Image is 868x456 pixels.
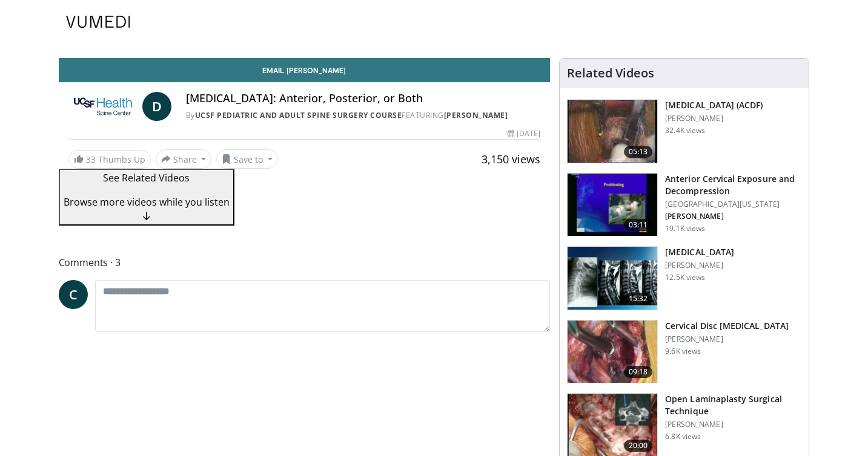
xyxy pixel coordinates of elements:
div: [DATE] [508,128,540,139]
span: 33 [86,154,96,165]
a: 03:11 Anterior Cervical Exposure and Decompression [GEOGRAPHIC_DATA][US_STATE] [PERSON_NAME] 19.1... [567,173,801,237]
img: UCSF Pediatric and Adult Spine Surgery Course [68,92,137,121]
span: 09:18 [624,366,653,378]
a: 09:18 Cervical Disc [MEDICAL_DATA] [PERSON_NAME] 9.6K views [567,320,801,384]
button: See Related Videos Browse more videos while you listen [59,169,234,226]
p: 9.6K views [665,347,701,356]
h3: Open Laminaplasty Surgical Technique [665,393,801,417]
h4: Related Videos [567,66,654,80]
h3: Anterior Cervical Exposure and Decompression [665,173,801,197]
a: 15:32 [MEDICAL_DATA] [PERSON_NAME] 12.5K views [567,246,801,310]
p: [PERSON_NAME] [665,114,763,123]
span: 05:13 [624,146,653,158]
button: Share [156,149,212,169]
span: Comments 3 [59,255,551,270]
span: 15:32 [624,293,653,305]
span: 20:00 [624,440,653,452]
button: Save to [216,149,278,169]
p: 19.1K views [665,224,705,233]
div: By FEATURING [186,110,540,121]
a: [PERSON_NAME] [444,110,508,120]
span: Browse more videos while you listen [64,195,230,209]
img: Dr_Ali_Bydon_Performs_An_ACDF_Procedure_100000624_3.jpg.150x105_q85_crop-smart_upscale.jpg [568,100,657,163]
img: dard_1.png.150x105_q85_crop-smart_upscale.jpg [568,247,657,310]
img: 38786_0000_3.png.150x105_q85_crop-smart_upscale.jpg [568,174,657,236]
p: [PERSON_NAME] [665,334,789,344]
h3: Cervical Disc [MEDICAL_DATA] [665,320,789,332]
p: 32.4K views [665,126,705,135]
a: 33 Thumbs Up [68,150,151,169]
a: D [142,92,171,121]
h3: [MEDICAL_DATA] [665,246,734,258]
p: [PERSON_NAME] [665,420,801,429]
a: Email [PERSON_NAME] [59,58,551,82]
p: [GEOGRAPHIC_DATA][US_STATE] [665,200,801,209]
p: [PERSON_NAME] [665,261,734,270]
img: Chang_Arthroplasty_1.png.150x105_q85_crop-smart_upscale.jpg [568,321,657,383]
p: See Related Videos [64,171,230,185]
a: UCSF Pediatric and Adult Spine Surgery Course [195,110,402,120]
p: Jens Chapman [665,212,801,221]
img: VuMedi Logo [66,16,130,28]
p: 6.8K views [665,432,701,441]
h3: [MEDICAL_DATA] (ACDF) [665,99,763,111]
h4: [MEDICAL_DATA]: Anterior, Posterior, or Both [186,92,540,105]
span: 3,150 views [482,152,540,166]
a: 05:13 [MEDICAL_DATA] (ACDF) [PERSON_NAME] 32.4K views [567,99,801,163]
span: 03:11 [624,219,653,231]
a: C [59,280,88,309]
p: 12.5K views [665,273,705,282]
